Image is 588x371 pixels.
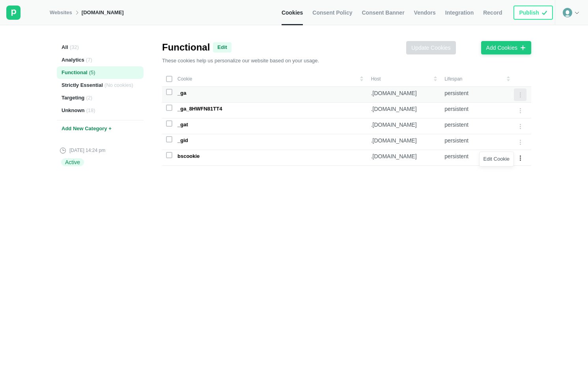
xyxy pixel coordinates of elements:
[57,79,144,92] div: Strictly Essential
[282,9,303,16] span: Cookies
[541,9,547,16] img: icon
[371,105,437,112] div: .[DOMAIN_NAME]
[414,9,436,16] span: Vendors
[177,153,200,160] div: bscookie
[406,41,456,54] button: Update Cookies
[213,42,231,52] button: Edit
[162,57,319,65] div: These cookies help us personalize our website based on your usage.
[89,69,95,76] span: ( 5 )
[445,9,474,16] span: Integration
[57,104,144,117] div: Unknown
[519,9,539,16] div: Publish
[444,153,510,160] div: persistent
[483,9,502,16] span: Record
[444,137,510,144] div: persistent
[486,44,517,51] div: Add Cookies
[371,121,437,128] div: .[DOMAIN_NAME]
[57,92,144,104] div: Targeting
[312,9,352,16] span: Consent Policy
[166,76,363,82] div: Cookie
[371,137,437,144] div: .[DOMAIN_NAME]
[105,82,133,89] span: ( No cookies )
[57,66,144,79] div: Functional
[86,56,92,64] span: ( 7 )
[177,105,222,112] div: _ga_8HWFN81TT4
[177,137,188,144] div: _gid
[61,158,84,166] div: Active
[362,9,404,16] span: Consent Banner
[441,71,514,87] td: Lifespan
[70,44,79,51] span: ( 32 )
[513,6,553,20] button: Publishicon
[371,90,437,97] div: .[DOMAIN_NAME]
[57,41,144,54] div: All
[86,94,92,101] span: ( 2 )
[444,90,510,97] div: persistent
[217,44,227,51] div: Edit
[367,71,441,87] td: Host
[411,44,451,51] div: Update Cookies
[177,90,186,97] div: _ga
[511,4,555,22] div: All banners are integrated and published on website.
[480,154,513,165] div: Edit Cookie
[371,153,437,160] div: .[DOMAIN_NAME]
[177,121,188,128] div: _gat
[481,41,531,54] button: Add Cookies
[444,105,510,112] div: persistent
[50,9,72,16] a: Websites
[57,54,144,66] div: Analytics
[86,107,95,114] span: ( 18 )
[57,120,144,137] div: Add New Category +
[162,41,319,54] div: Functional
[444,121,510,128] div: persistent
[60,147,105,154] div: [DATE] 14:24 pm
[82,9,124,16] div: [DOMAIN_NAME]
